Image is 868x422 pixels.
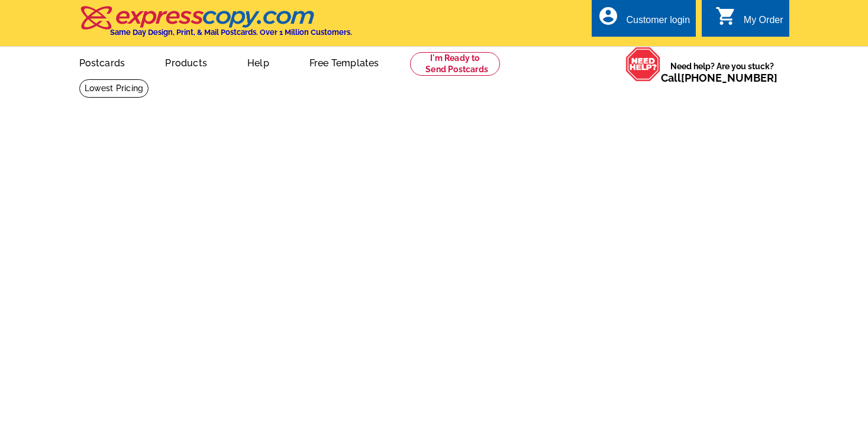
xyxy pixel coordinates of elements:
[228,48,288,76] a: Help
[715,5,737,27] i: shopping_cart
[626,15,690,31] div: Customer login
[60,48,144,76] a: Postcards
[291,48,398,76] a: Free Templates
[598,13,690,28] a: account_circle Customer login
[715,13,783,28] a: shopping_cart My Order
[79,14,352,37] a: Same Day Design, Print, & Mail Postcards. Over 1 Million Customers.
[146,48,226,76] a: Products
[744,15,783,31] div: My Order
[661,60,783,84] span: Need help? Are you stuck?
[598,5,619,27] i: account_circle
[681,72,777,84] a: [PHONE_NUMBER]
[625,47,661,82] img: help
[661,72,777,84] span: Call
[110,28,352,37] h4: Same Day Design, Print, & Mail Postcards. Over 1 Million Customers.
